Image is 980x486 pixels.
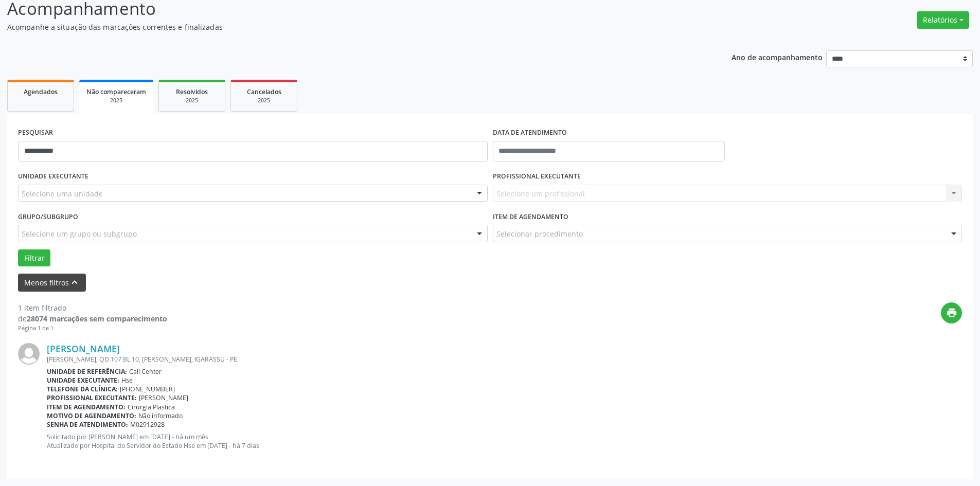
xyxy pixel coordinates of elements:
label: UNIDADE EXECUTANTE [18,169,88,185]
span: M02912928 [130,420,165,429]
span: [PERSON_NAME] [139,393,188,402]
b: Motivo de agendamento: [47,411,136,420]
div: [PERSON_NAME], QD 107 BL 10, [PERSON_NAME], IGARASSU - PE [47,355,962,364]
div: 2025 [166,97,218,104]
b: Profissional executante: [47,393,137,402]
img: img [18,343,40,365]
div: Página 1 de 1 [18,324,167,333]
div: 2025 [86,97,146,104]
label: Item de agendamento [493,209,568,225]
i: print [946,307,957,318]
span: Call Center [129,367,162,376]
span: [PHONE_NUMBER] [120,385,175,393]
div: 1 item filtrado [18,302,167,313]
button: Relatórios [917,11,969,29]
div: 2025 [238,97,290,104]
span: Selecionar procedimento [496,228,583,239]
div: de [18,313,167,324]
b: Unidade de referência: [47,367,127,376]
button: Filtrar [18,249,50,267]
span: Resolvidos [176,87,208,96]
b: Item de agendamento: [47,403,126,411]
label: PESQUISAR [18,125,53,141]
label: PROFISSIONAL EXECUTANTE [493,169,581,185]
strong: 28074 marcações sem comparecimento [27,314,167,323]
span: Não compareceram [86,87,146,96]
label: DATA DE ATENDIMENTO [493,125,567,141]
b: Senha de atendimento: [47,420,128,429]
span: Hse [121,376,133,385]
span: Selecione uma unidade [22,188,103,199]
b: Telefone da clínica: [47,385,118,393]
span: Agendados [24,87,58,96]
span: Não informado [138,411,183,420]
button: print [941,302,962,323]
span: Cirurgia Plastica [128,403,175,411]
b: Unidade executante: [47,376,119,385]
i: keyboard_arrow_up [69,277,80,288]
p: Ano de acompanhamento [732,50,823,63]
p: Acompanhe a situação das marcações correntes e finalizadas [7,22,683,32]
a: [PERSON_NAME] [47,343,120,354]
p: Solicitado por [PERSON_NAME] em [DATE] - há um mês Atualizado por Hospital do Servidor do Estado ... [47,433,962,450]
span: Selecione um grupo ou subgrupo [22,228,137,239]
button: Menos filtroskeyboard_arrow_up [18,274,86,292]
label: Grupo/Subgrupo [18,209,78,225]
span: Cancelados [247,87,281,96]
